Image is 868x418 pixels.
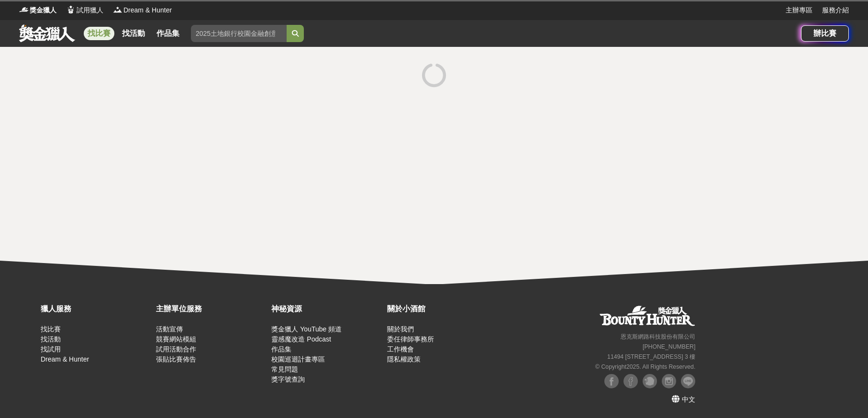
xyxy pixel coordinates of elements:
[191,25,287,42] input: 2025土地銀行校園金融創意挑戰賽：從你出發 開啟智慧金融新頁
[271,375,305,383] a: 獎字號查詢
[41,355,89,363] a: Dream & Hunter
[156,303,267,315] div: 主辦單位服務
[595,363,695,370] small: © Copyright 2025 . All Rights Reserved.
[156,355,196,363] a: 張貼比賽佈告
[118,27,149,40] a: 找活動
[623,374,638,388] img: Facebook
[30,5,56,15] span: 獎金獵人
[271,365,298,373] a: 常見問題
[66,5,76,14] img: Logo
[41,303,151,315] div: 獵人服務
[41,335,61,343] a: 找活動
[682,396,695,403] span: 中文
[387,325,414,333] a: 關於我們
[77,5,103,15] span: 試用獵人
[153,27,183,40] a: 作品集
[19,5,56,15] a: Logo獎金獵人
[123,5,172,15] span: Dream & Hunter
[607,353,695,360] small: 11494 [STREET_ADDRESS] 3 樓
[113,5,122,14] img: Logo
[621,333,695,340] small: 恩克斯網路科技股份有限公司
[643,374,657,388] img: Plurk
[387,303,498,315] div: 關於小酒館
[271,345,291,353] a: 作品集
[156,335,196,343] a: 競賽網站模組
[66,5,103,15] a: Logo試用獵人
[801,25,849,42] a: 辦比賽
[786,5,812,15] a: 主辦專區
[41,345,61,353] a: 找試用
[387,345,414,353] a: 工作機會
[41,325,61,333] a: 找比賽
[604,374,619,388] img: Facebook
[271,325,342,333] a: 獎金獵人 YouTube 頻道
[271,355,325,363] a: 校園巡迴計畫專區
[84,27,114,40] a: 找比賽
[387,335,434,343] a: 委任律師事務所
[387,355,421,363] a: 隱私權政策
[643,343,695,350] small: [PHONE_NUMBER]
[271,303,382,315] div: 神秘資源
[156,325,183,333] a: 活動宣傳
[662,374,676,388] img: Instagram
[271,335,331,343] a: 靈感魔改造 Podcast
[681,374,695,388] img: LINE
[822,5,849,15] a: 服務介紹
[156,345,196,353] a: 試用活動合作
[19,5,29,14] img: Logo
[113,5,172,15] a: LogoDream & Hunter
